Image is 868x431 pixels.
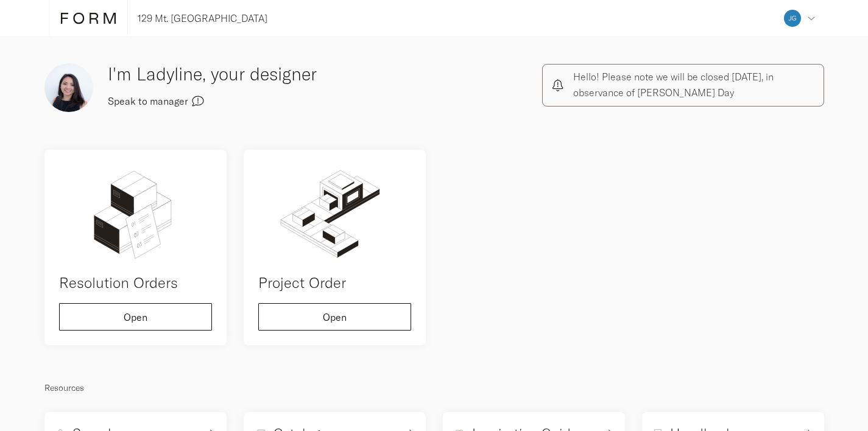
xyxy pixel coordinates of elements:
button: Open [59,303,212,331]
h3: I'm Ladyline, your designer [108,61,476,87]
p: 129 Mt. [GEOGRAPHIC_DATA] [138,11,267,26]
span: Open [323,312,347,322]
span: Speak to manager [108,96,188,106]
button: Speak to manager [108,87,203,114]
img: e310192e879c0eb4bd3dd6adfef5be2d [784,10,801,27]
img: remedial-order.svg [59,164,212,262]
h4: Resolution Orders [59,272,212,293]
img: order.svg [258,164,411,262]
p: Hello! Please note we will be closed [DATE], in observance of [PERSON_NAME] Day [573,69,814,100]
button: Open [258,303,411,331]
h4: Project Order [258,272,411,293]
span: Open [124,312,147,322]
p: Resources [44,380,824,395]
img: img%201.png [44,63,93,112]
